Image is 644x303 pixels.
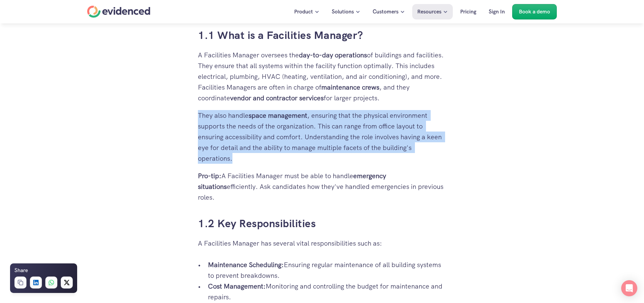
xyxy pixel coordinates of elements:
p: A Facilities Manager must be able to handle efficiently. Ask candidates how they've handled emerg... [198,170,446,203]
h3: 1.2 Key Responsibilities [198,216,446,231]
strong: day-to-day operations [299,51,367,59]
strong: emergency situations [198,171,388,191]
strong: Maintenance Scheduling: [208,260,284,269]
p: Solutions [332,7,354,16]
div: Open Intercom Messenger [621,280,637,296]
p: Resources [417,7,441,16]
a: Home [87,6,150,18]
p: Customers [373,7,398,16]
strong: vendor and contractor services [230,94,324,102]
strong: Cost Management: [208,282,266,291]
p: A Facilities Manager oversees the of buildings and facilities. They ensure that all systems withi... [198,50,446,103]
strong: maintenance crews [321,83,379,92]
p: Monitoring and controlling the budget for maintenance and repairs. [208,281,446,302]
p: Sign In [489,7,505,16]
p: A Facilities Manager has several vital responsibilities such as: [198,238,446,249]
strong: space management [249,111,307,120]
a: Sign In [484,4,510,19]
p: Pricing [460,7,476,16]
a: Pricing [455,4,481,19]
p: Book a demo [519,7,550,16]
a: Book a demo [512,4,557,19]
p: Product [294,7,313,16]
p: Ensuring regular maintenance of all building systems to prevent breakdowns. [208,259,446,281]
strong: Pro-tip: [198,171,221,180]
p: They also handle , ensuring that the physical environment supports the needs of the organization.... [198,110,446,164]
h6: Share [14,266,28,275]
